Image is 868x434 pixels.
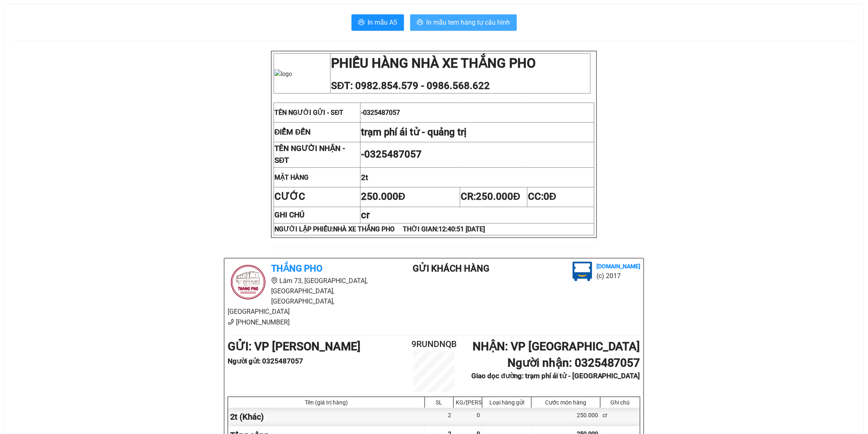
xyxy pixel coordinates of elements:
strong: MẶT HÀNG [274,174,308,181]
b: Gửi khách hàng [413,263,490,274]
div: KG/[PERSON_NAME] [456,399,480,406]
b: Thắng Pho [271,263,322,274]
div: SL [427,399,451,406]
span: CR: [461,191,520,202]
div: Ghi chú [603,399,638,406]
strong: ĐIỂM ĐẾN [274,128,311,137]
span: 0Đ [544,191,556,202]
span: cr [361,209,370,221]
span: CC: [528,191,556,202]
span: In mẫu A5 [368,17,397,27]
h2: 9RUNDNQB [400,338,468,351]
div: cr [601,408,640,426]
div: 250.000 [532,408,601,426]
div: 2 [425,408,454,426]
strong: TÊN NGƯỜI NHẬN - SĐT [274,144,345,165]
span: 250.000Đ [361,191,405,202]
div: Loại hàng gửi [484,399,529,406]
strong: NGƯỜI LẬP PHIẾU: [274,225,485,233]
div: Cước món hàng [534,399,598,406]
b: Giao dọc đường: trạm phí ái tử - [GEOGRAPHIC_DATA] [472,372,640,380]
span: 12:40:51 [DATE] [439,225,485,233]
div: 2t (Khác) [228,408,425,426]
li: (c) 2017 [596,271,640,281]
img: logo.jpg [228,262,269,303]
span: TÊN NGƯỜI GỬI - SĐT [274,109,344,116]
span: - [361,148,422,160]
img: logo.jpg [573,262,592,281]
span: NHÀ XE THẮNG PHO THỜI GIAN: [333,225,485,233]
button: printerIn mẫu tem hàng tự cấu hình [410,14,517,31]
img: logo [274,69,292,78]
li: [PHONE_NUMBER] [228,317,380,327]
strong: GHI CHÚ [274,210,304,219]
span: printer [358,19,365,27]
span: - [361,109,400,116]
strong: CƯỚC [274,191,305,202]
b: Người gửi : 0325487057 [228,357,303,365]
span: 2t [361,173,368,182]
li: Lâm 73, [GEOGRAPHIC_DATA], [GEOGRAPHIC_DATA], [GEOGRAPHIC_DATA], [GEOGRAPHIC_DATA] [228,276,380,317]
b: [DOMAIN_NAME] [596,263,640,270]
span: trạm phí ái tử - quảng trị [361,126,466,138]
span: In mẫu tem hàng tự cấu hình [427,17,510,27]
span: environment [271,277,278,284]
button: printerIn mẫu A5 [352,14,404,31]
div: 0 [454,408,482,426]
span: 0325487057 [364,148,422,160]
span: 250.000Đ [476,191,520,202]
b: NHẬN : VP [GEOGRAPHIC_DATA] [473,340,640,353]
span: phone [228,319,234,325]
span: printer [417,19,423,27]
strong: PHIẾU HÀNG NHÀ XE THẮNG PHO [331,55,536,71]
span: 0325487057 [363,109,400,116]
span: SĐT: 0982.854.579 - 0986.568.622 [331,80,490,91]
b: Người nhận : 0325487057 [507,356,640,370]
div: Tên (giá trị hàng) [230,399,423,406]
b: GỬI : VP [PERSON_NAME] [228,340,361,353]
